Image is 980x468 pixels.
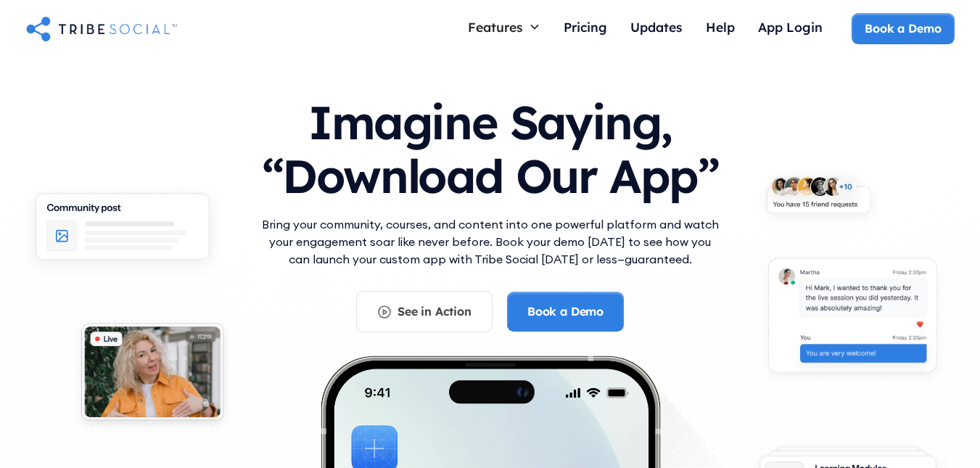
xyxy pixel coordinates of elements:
h1: Imagine Saying, “Download Our App” [258,81,722,210]
img: An illustration of Live video [69,314,236,436]
div: Features [456,13,552,41]
img: An illustration of Community Feed [20,182,226,280]
p: Bring your community, courses, and content into one powerful platform and watch your engagement s... [258,215,722,268]
div: See in Action [398,303,472,319]
a: Pricing [552,13,619,44]
a: App Login [746,13,834,44]
a: home [26,14,177,43]
img: An illustration of chat [754,248,950,390]
a: Updates [619,13,694,44]
img: An illustration of New friends requests [754,168,882,229]
div: App Login [758,19,823,35]
div: Pricing [564,19,607,35]
a: See in Action [356,291,493,332]
a: Book a Demo [507,292,624,331]
div: Features [468,19,523,35]
a: Help [694,13,746,44]
a: Book a Demo [852,13,954,44]
div: Help [706,19,735,35]
div: Updates [630,19,683,35]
